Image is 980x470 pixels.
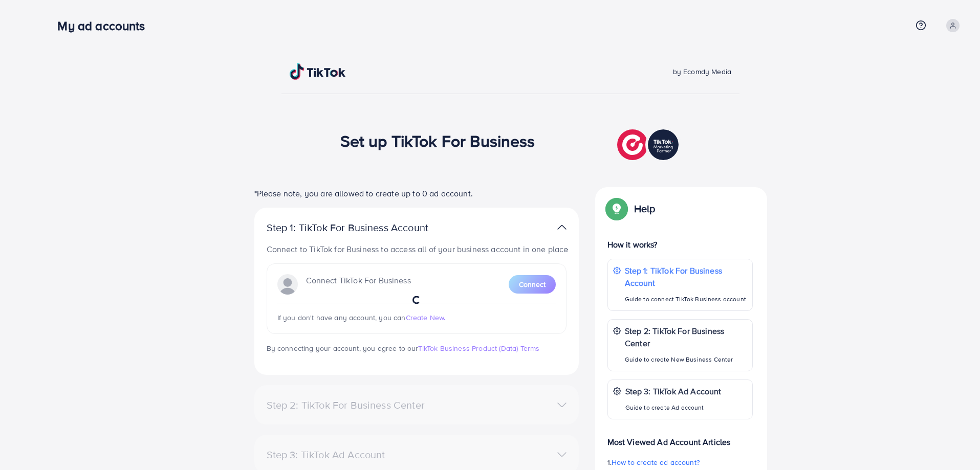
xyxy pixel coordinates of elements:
h1: Set up TikTok For Business [340,131,535,150]
p: 1. [607,456,753,468]
p: Help [634,203,656,215]
p: Guide to connect TikTok Business account [625,293,747,305]
img: TikTok [290,63,346,80]
img: TikTok partner [557,220,567,235]
span: by Ecomdy Media [673,66,731,77]
p: Step 1: TikTok For Business Account [267,221,461,234]
p: How it works? [607,238,753,251]
p: Step 3: TikTok Ad Account [625,385,722,397]
p: Step 2: TikTok For Business Center [625,325,747,349]
p: Guide to create Ad account [625,401,722,414]
img: TikTok partner [617,127,681,163]
p: Step 1: TikTok For Business Account [625,264,747,289]
h3: My ad accounts [57,18,153,33]
img: Popup guide [607,199,626,218]
p: *Please note, you are allowed to create up to 0 ad account. [254,187,579,199]
p: Most Viewed Ad Account Articles [607,428,753,448]
p: Guide to create New Business Center [625,353,747,366]
span: How to create ad account? [612,457,700,467]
